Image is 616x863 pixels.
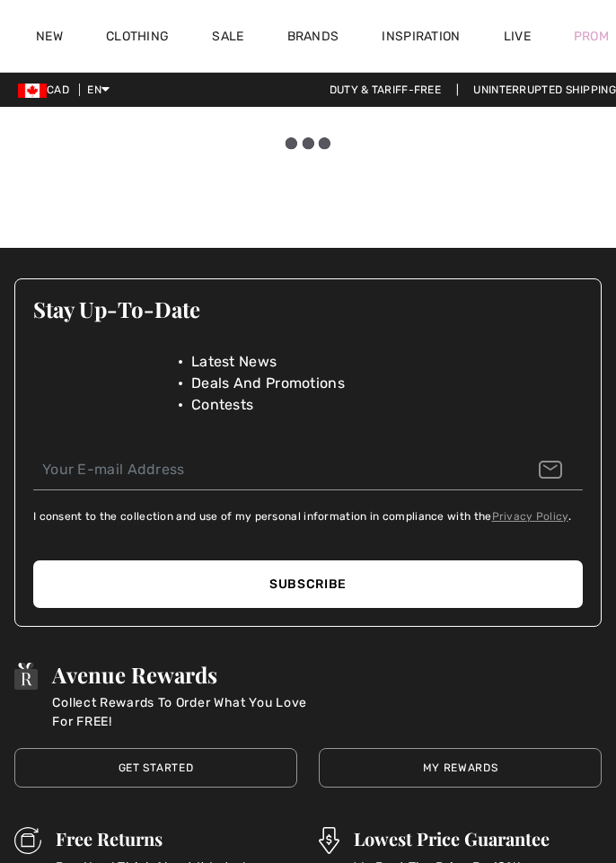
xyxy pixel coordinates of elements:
input: Your E-mail Address [33,450,583,490]
a: Prom [574,27,609,46]
a: Privacy Policy [492,510,568,523]
h3: Stay Up-To-Date [33,297,583,321]
h3: Free Returns [56,827,246,850]
a: Brands [287,29,339,48]
span: Inspiration [382,29,460,48]
a: New [36,29,63,48]
button: Subscribe [33,560,583,608]
span: CAD [18,84,76,96]
img: Avenue Rewards [14,663,38,690]
a: Clothing [106,29,169,48]
span: Deals And Promotions [191,373,345,394]
span: Contests [191,394,253,416]
p: Collect Rewards To Order What You Love For FREE! [52,693,321,731]
a: Get Started [14,748,297,788]
a: Live [504,27,531,46]
a: My Rewards [319,748,602,788]
span: Latest News [191,351,277,373]
h3: Avenue Rewards [52,663,321,686]
a: Sale [212,29,243,48]
img: Canadian Dollar [18,84,47,98]
img: Lowest Price Guarantee [319,827,339,854]
label: I consent to the collection and use of my personal information in compliance with the . [33,508,571,524]
h3: Lowest Price Guarantee [354,827,550,850]
span: EN [87,84,110,96]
